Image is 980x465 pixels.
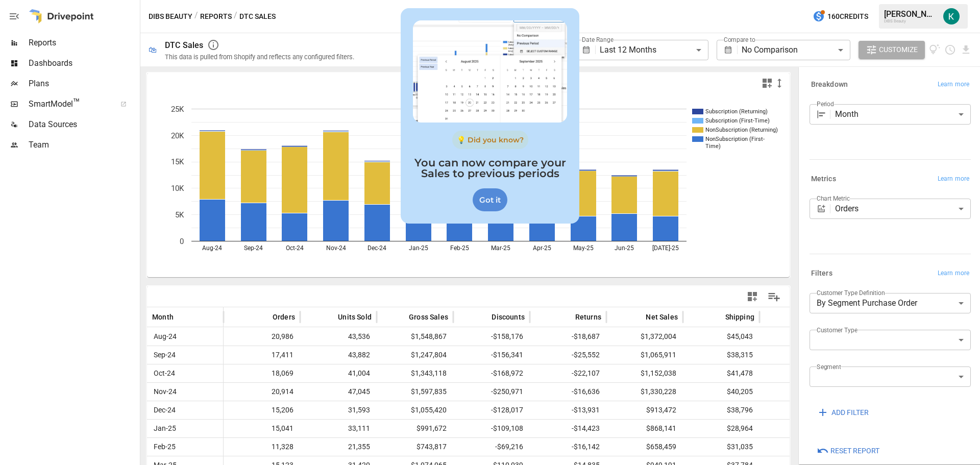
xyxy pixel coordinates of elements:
span: Data Sources [29,118,138,131]
text: Apr-25 [533,244,551,252]
span: Nov-24 [152,383,178,401]
span: -$14,423 [535,420,601,437]
span: Learn more [938,80,969,90]
button: Sort [630,310,645,324]
span: $31,035 [688,438,754,456]
span: $1,597,835 [382,383,448,401]
text: 10K [171,184,184,193]
span: Team [29,139,138,151]
div: This data is pulled from Shopify and reflects any configured filters. [165,53,354,61]
span: $658,459 [611,438,678,456]
span: Orders [273,312,295,322]
span: $1,247,804 [382,346,448,364]
span: $1,343,118 [382,364,448,382]
text: NonSubscription (Returning) [705,127,778,133]
span: Units Sold [338,312,372,322]
span: Dec-24 [152,401,177,419]
button: Schedule report [944,44,956,56]
span: Shipping [725,312,754,322]
h6: Metrics [811,174,836,185]
text: Dec-24 [367,244,386,252]
text: Time) [705,143,721,150]
span: $991,672 [382,420,448,437]
div: Month [835,104,971,125]
span: Gross Sales [409,312,448,322]
div: Orders [835,199,971,219]
button: Sort [175,310,189,324]
span: 41,004 [305,364,372,382]
button: Sort [394,310,408,324]
span: Plans [29,78,138,90]
span: $1,065,911 [611,346,678,364]
text: Nov-24 [326,244,346,252]
span: Learn more [938,268,969,279]
span: $85,126 [765,364,831,382]
span: 15,206 [229,401,295,419]
span: $62,910 [765,420,831,437]
text: Jan-25 [409,244,428,252]
span: -$69,216 [458,438,525,456]
span: Oct-24 [152,364,177,382]
span: $743,817 [382,438,448,456]
span: $38,315 [688,346,754,364]
span: -$250,971 [458,383,525,401]
h6: Filters [811,268,832,279]
span: -$158,176 [458,328,525,346]
span: Jan-25 [152,420,178,437]
span: $1,372,004 [611,328,678,346]
div: 🛍 [149,45,157,55]
span: 47,045 [305,383,372,401]
span: Reports [29,37,138,49]
span: -$18,687 [535,328,601,346]
text: Aug-24 [202,244,222,252]
button: 160Credits [808,7,872,26]
span: 43,536 [305,328,372,346]
span: $1,548,867 [382,328,448,346]
svg: A chart. [147,93,782,277]
button: Sort [257,310,272,324]
button: Sort [323,310,337,324]
button: Reset Report [810,442,887,460]
span: Dashboards [29,57,138,69]
span: ADD FILTER [831,406,869,419]
span: -$168,972 [458,364,525,382]
text: 5K [175,210,184,219]
span: $1,330,228 [611,383,678,401]
span: $79,439 [765,346,831,364]
text: 15K [171,157,184,166]
span: $1,055,420 [382,401,448,419]
label: Chart Metric [817,194,850,203]
span: Sep-24 [152,346,177,364]
text: Subscription (Returning) [705,108,768,115]
img: Katherine Rose [943,8,960,25]
text: 25K [171,105,184,114]
span: Net Sales [646,312,678,322]
span: 20,986 [229,328,295,346]
span: Learn more [938,174,969,184]
label: Date Range [582,35,614,44]
span: Aug-24 [152,328,178,346]
text: Sep-24 [244,244,263,252]
button: Customize [859,41,925,59]
span: -$156,341 [458,346,525,364]
span: 15,041 [229,420,295,437]
span: $28,964 [688,420,754,437]
span: 33,111 [305,420,372,437]
span: $67,563 [765,401,831,419]
label: Compare to [724,35,755,44]
span: -$16,142 [535,438,601,456]
span: 18,069 [229,364,295,382]
span: 17,411 [229,346,295,364]
text: [DATE]-25 [652,244,679,252]
span: $100,327 [765,328,831,346]
text: 20K [171,131,184,140]
button: Reports [200,10,232,23]
span: 20,914 [229,383,295,401]
span: -$13,931 [535,401,601,419]
span: 11,328 [229,438,295,456]
span: ™ [73,96,80,109]
button: Sort [476,310,491,324]
span: 21,355 [305,438,372,456]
